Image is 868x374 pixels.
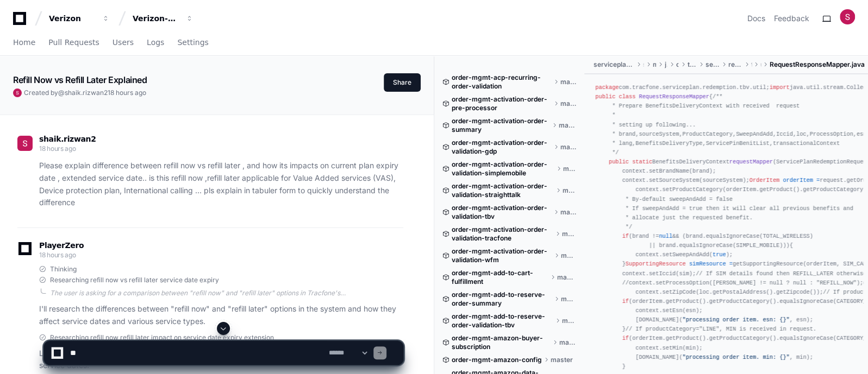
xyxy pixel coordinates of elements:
span: @ [58,88,65,97]
span: order-mgmt-add-to-cart-fulfillment [452,269,549,286]
span: PlayerZero [39,242,84,249]
span: "processing order item. esn: {}" [683,316,790,323]
a: Users [113,30,134,55]
span: serviceplan [705,60,720,69]
span: if [622,233,629,239]
a: Settings [177,30,208,55]
span: java [665,60,667,69]
span: order-mgmt-activation-order-validation-tbv [452,204,552,221]
span: master [560,251,576,260]
span: order-mgmt-activation-order-validation-simplemobile [452,160,554,178]
span: static [632,159,652,165]
img: ACg8ocJtcOD456VB_rPnlU-P5qKqvk2126OPOPK2sP5w1SbMhNG9sA=s96-c [840,9,855,24]
span: order-mgmt-add-to-reserve-order-summary [452,290,552,308]
img: ACg8ocJtcOD456VB_rPnlU-P5qKqvk2126OPOPK2sP5w1SbMhNG9sA=s96-c [13,88,22,97]
span: public [595,93,615,100]
span: Created by [24,88,146,97]
span: Home [13,39,35,46]
span: master [560,78,577,86]
span: order-mgmt-activation-order-validation-straighttalk [452,182,554,199]
span: util [760,60,761,69]
a: Logs [147,30,164,55]
span: Settings [177,39,208,46]
span: 18 hours ago [108,88,146,97]
a: Home [13,30,35,55]
span: redemption [728,60,742,69]
span: class [619,93,635,100]
span: orderItem [783,177,813,183]
span: order-mgmt-activation-order-validation-gdp [452,138,552,156]
button: Share [384,73,421,92]
span: package [595,84,619,91]
div: Verizon-Clarify-Order-Management [133,13,179,24]
span: order-mgmt-add-to-reserve-order-validation-tbv [452,312,553,329]
span: tracfone [687,60,696,69]
span: 18 hours ago [39,144,76,153]
span: order-mgmt-activation-order-pre-processor [452,95,552,112]
span: SupportingResource [626,261,686,267]
span: master [557,273,576,282]
span: RequestResponseMapper [639,93,709,100]
span: true [713,251,726,258]
span: master [560,208,577,217]
p: I'll research the differences between "refill now" and "refill later" options in the system and h... [39,303,403,328]
a: Pull Requests [48,30,99,55]
button: Feedback [774,13,809,24]
span: order-mgmt-activation-order-validation-tracfone [452,225,553,243]
span: shaik.rizwan2 [39,135,96,143]
span: //context.setProcessOption([PERSON_NAME] != null ? null : "REFILL_NOW"); [622,280,864,286]
span: simResource [689,261,726,267]
span: Logs [147,39,164,46]
span: master [562,316,577,325]
span: = [729,261,733,267]
span: import [770,84,790,91]
span: serviceplan-redemption-tbv [593,60,634,69]
button: Verizon-Clarify-Order-Management [128,9,198,28]
button: Verizon [45,9,114,28]
span: Users [113,39,134,46]
span: Thinking [50,265,77,274]
div: The user is asking for a comparison between "refill now" and "refill later" options in Tracfone's... [50,289,403,297]
span: RequestResponseMapper.java [770,60,865,69]
span: com [676,60,678,69]
app-text-character-animate: Refill Now vs Refill Later Explained [13,74,147,85]
span: requestMapper [729,159,773,165]
p: Please explain difference between refill now vs refill later , and how its impacts on current pla... [39,160,403,209]
span: master [562,230,577,238]
div: Verizon [49,13,96,24]
span: Pull Requests [48,39,99,46]
span: master [561,295,577,303]
img: ACg8ocJtcOD456VB_rPnlU-P5qKqvk2126OPOPK2sP5w1SbMhNG9sA=s96-c [17,136,33,151]
span: null [659,233,672,239]
span: order-mgmt-activation-order-validation-wfm [452,247,552,264]
span: order-mgmt-acp-recurring-order-validation [452,73,552,91]
span: master [563,164,577,173]
span: shaik.rizwan2 [65,88,108,97]
span: = [816,177,820,183]
span: OrderItem [750,177,779,183]
span: master [560,143,576,151]
span: if [622,298,629,305]
a: Docs [747,13,765,24]
span: master [559,121,576,130]
span: main [652,60,656,69]
span: public [609,159,629,165]
span: src [642,60,644,69]
span: 18 hours ago [39,251,76,259]
span: master [560,99,576,108]
span: master [563,186,576,195]
span: tbv [751,60,752,69]
span: Researching refill now vs refill later service date expiry [50,276,219,284]
span: order-mgmt-activation-order-summary [452,117,551,134]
